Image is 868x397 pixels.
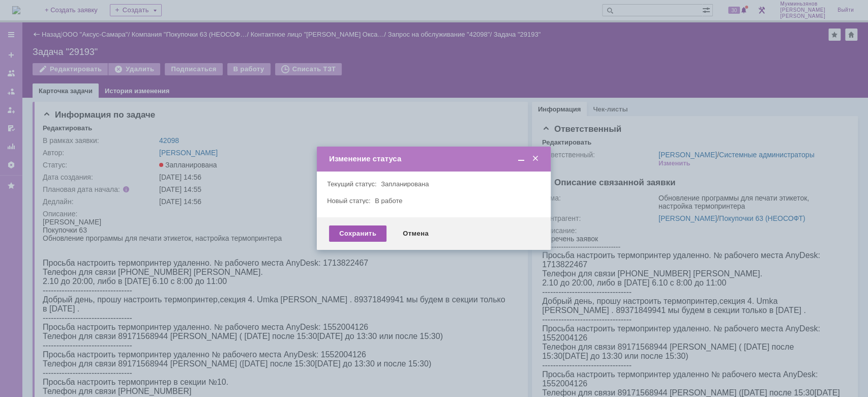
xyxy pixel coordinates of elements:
div: Изменение статуса [329,154,541,163]
span: Закрыть [530,154,541,163]
span: Свернуть (Ctrl + M) [516,154,526,163]
span: Запланирована [381,180,429,188]
label: Текущий статус: [327,180,376,188]
label: Новый статус: [327,197,371,205]
span: В работе [375,197,402,205]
